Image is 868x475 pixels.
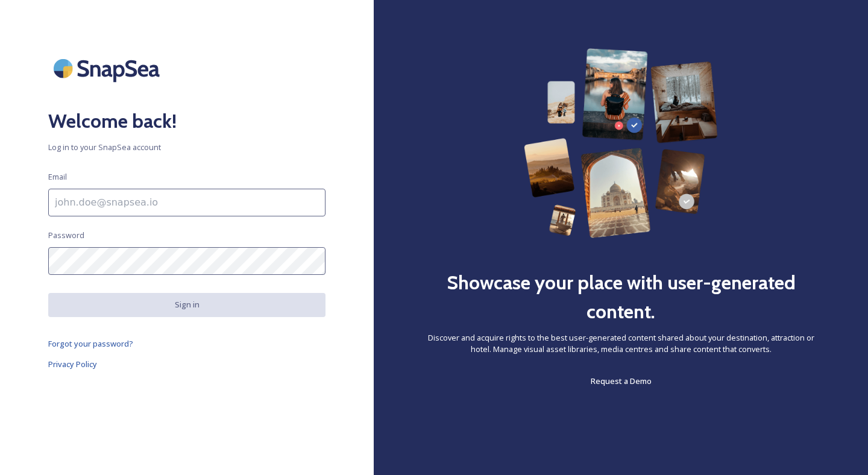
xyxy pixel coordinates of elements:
a: Privacy Policy [48,357,325,371]
span: Password [48,230,84,241]
button: Sign in [48,293,325,316]
img: 63b42ca75bacad526042e722_Group%20154-p-800.png [524,48,718,238]
input: john.doe@snapsea.io [48,189,325,216]
a: Request a Demo [591,374,652,388]
a: Forgot your password? [48,336,325,351]
span: Email [48,171,67,183]
span: Privacy Policy [48,359,97,370]
span: Request a Demo [591,376,652,386]
h2: Welcome back! [48,107,325,136]
span: Forgot your password? [48,338,133,349]
img: SnapSea Logo [48,48,169,89]
span: Discover and acquire rights to the best user-generated content shared about your destination, att... [422,332,820,355]
h2: Showcase your place with user-generated content. [422,268,820,326]
span: Log in to your SnapSea account [48,142,325,153]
